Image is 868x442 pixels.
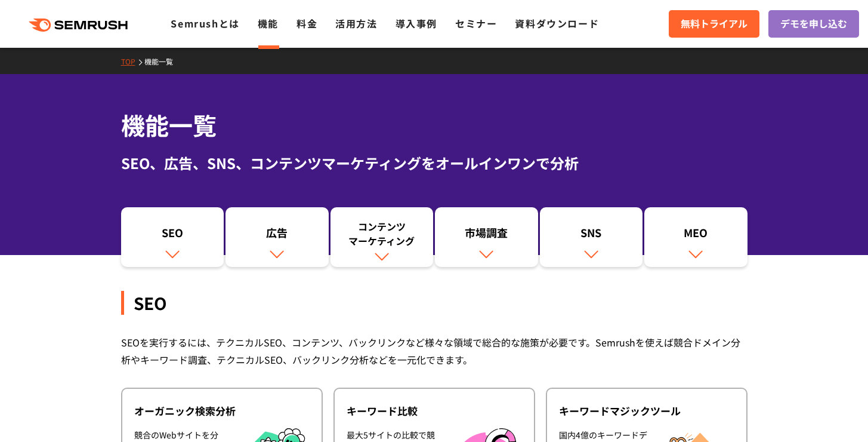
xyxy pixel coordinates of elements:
[559,404,734,418] div: キーワードマジックツール
[455,16,497,30] a: セミナー
[644,207,747,267] a: MEO
[515,16,599,30] a: 資料ダウンロード
[540,207,643,267] a: SNS
[347,404,522,418] div: キーワード比較
[681,16,747,32] span: 無料トライアル
[121,334,747,369] div: SEOを実行するには、テクニカルSEO、コンテンツ、バックリンクなど様々な領域で総合的な施策が必要です。Semrushを使えば競合ドメイン分析やキーワード調査、テクニカルSEO、バックリンク分析...
[134,404,310,418] div: オーガニック検索分析
[127,225,218,245] div: SEO
[144,56,182,66] a: 機能一覧
[330,207,434,267] a: コンテンツマーケティング
[435,207,538,267] a: 市場調査
[650,225,742,245] div: MEO
[336,219,428,248] div: コンテンツ マーケティング
[396,16,437,30] a: 導入事例
[121,108,747,143] h1: 機能一覧
[231,225,323,245] div: 広告
[121,56,144,66] a: TOP
[780,16,847,32] span: デモを申し込む
[768,10,859,38] a: デモを申し込む
[669,10,759,38] a: 無料トライアル
[441,225,532,245] div: 市場調査
[171,16,239,30] a: Semrushとは
[121,152,747,174] div: SEO、広告、SNS、コンテンツマーケティングをオールインワンで分析
[335,16,377,30] a: 活用方法
[226,207,329,267] a: 広告
[121,291,747,315] div: SEO
[546,225,637,245] div: SNS
[258,16,279,30] a: 機能
[296,16,317,30] a: 料金
[121,207,224,267] a: SEO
